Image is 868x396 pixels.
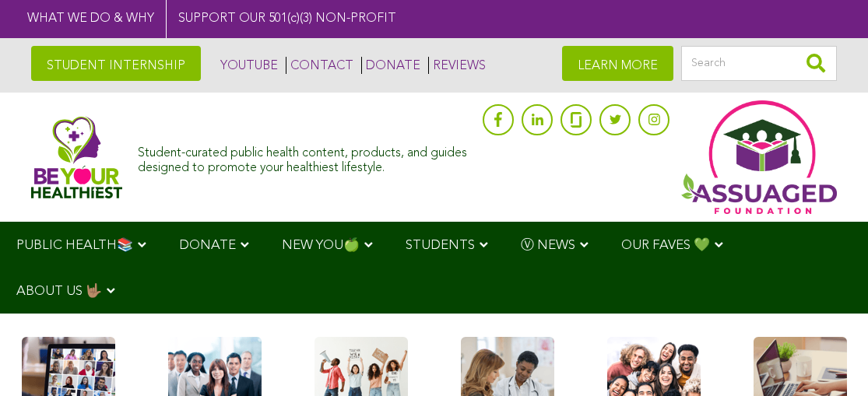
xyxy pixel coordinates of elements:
iframe: Chat Widget [790,321,868,396]
a: REVIEWS [428,57,486,74]
span: DONATE [179,239,236,252]
a: STUDENT INTERNSHIP [31,46,201,81]
a: CONTACT [286,57,353,74]
span: NEW YOU🍏 [282,239,360,252]
a: LEARN MORE [562,46,673,81]
span: OUR FAVES 💚 [621,239,710,252]
span: ABOUT US 🤟🏽 [16,285,102,298]
span: STUDENTS [406,239,475,252]
a: DONATE [361,57,420,74]
span: Ⓥ NEWS [521,239,575,252]
input: Search [681,46,837,81]
img: Assuaged [31,116,122,198]
span: PUBLIC HEALTH📚 [16,239,133,252]
div: Student-curated public health content, products, and guides designed to promote your healthiest l... [138,138,475,176]
a: YOUTUBE [216,57,278,74]
img: glassdoor [571,112,582,128]
img: Assuaged App [681,100,837,214]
